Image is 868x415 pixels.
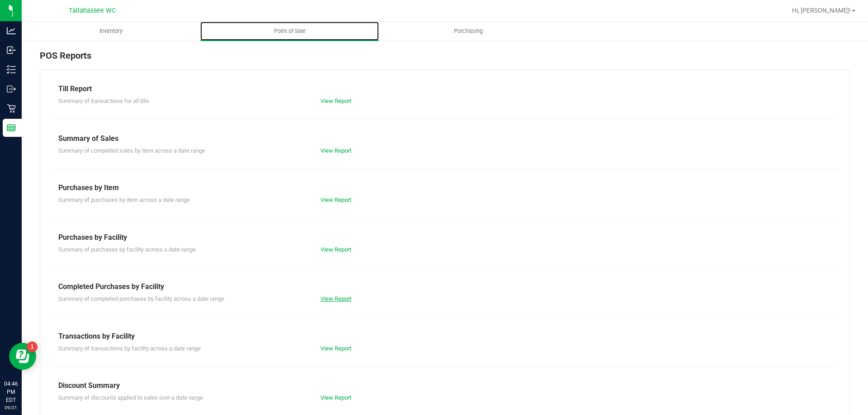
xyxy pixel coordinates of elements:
div: Purchases by Facility [58,232,831,243]
div: Summary of Sales [58,133,831,144]
a: View Report [321,98,351,104]
span: Purchasing [442,27,495,35]
a: View Report [321,295,351,302]
inline-svg: Retail [7,104,16,113]
span: Summary of transactions by facility across a date range [58,345,201,352]
iframe: Resource center unread badge [27,341,38,352]
div: Discount Summary [58,380,831,391]
a: View Report [321,394,351,401]
a: View Report [321,147,351,154]
span: Summary of purchases by facility across a date range [58,246,196,253]
span: Summary of transactions for all tills [58,98,149,104]
div: POS Reports [40,49,850,70]
span: Hi, [PERSON_NAME]! [792,7,851,14]
span: Summary of completed purchases by facility across a date range [58,295,224,302]
p: 04:46 PM EDT [4,380,18,404]
div: Purchases by Item [58,182,831,193]
a: Inventory [22,22,200,41]
div: Completed Purchases by Facility [58,281,831,292]
inline-svg: Analytics [7,26,16,35]
a: View Report [321,246,351,253]
span: Summary of completed sales by item across a date range [58,147,205,154]
a: View Report [321,345,351,352]
div: Transactions by Facility [58,331,831,342]
iframe: Resource center [9,343,36,370]
inline-svg: Reports [7,123,16,132]
span: Point of Sale [262,27,318,35]
a: View Report [321,196,351,203]
a: Point of Sale [200,22,379,41]
div: Till Report [58,84,831,94]
inline-svg: Outbound [7,84,16,93]
inline-svg: Inbound [7,46,16,55]
span: Tallahassee WC [69,7,116,14]
span: Summary of discounts applied to sales over a date range [58,394,203,401]
inline-svg: Inventory [7,65,16,74]
p: 09/21 [4,404,18,411]
span: Summary of purchases by item across a date range [58,196,190,203]
a: Purchasing [379,22,557,41]
span: Inventory [87,27,135,35]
